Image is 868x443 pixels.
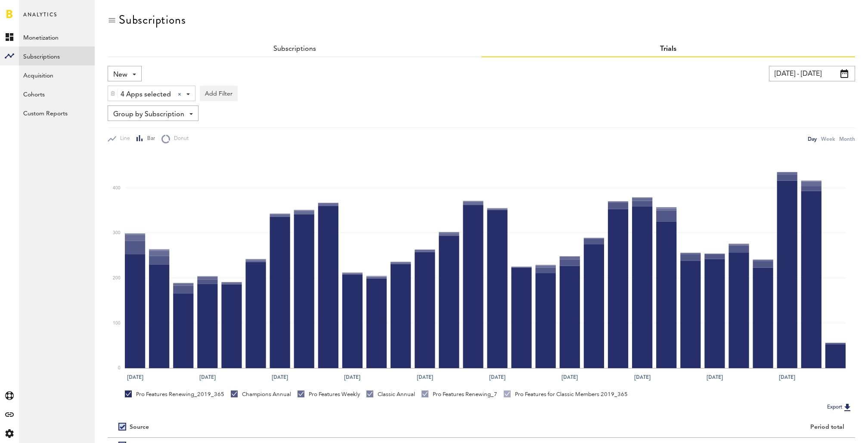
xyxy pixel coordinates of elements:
[842,402,852,412] img: Export
[178,93,181,96] div: Clear
[779,373,796,381] text: [DATE]
[113,186,121,190] text: 400
[504,390,628,398] div: Pro Features for Classic Members 2019_365
[231,390,291,398] div: Champions Annual
[170,135,189,143] span: Donut
[821,134,835,143] div: Week
[634,373,651,381] text: [DATE]
[660,46,676,53] a: Trials
[113,321,121,325] text: 100
[492,424,844,431] div: Period total
[19,103,95,122] a: Custom Reports
[118,366,121,371] text: 0
[23,9,57,28] span: Analytics
[200,86,238,101] button: Add Filter
[125,390,224,398] div: Pro Features Renewing_2019_365
[417,373,433,381] text: [DATE]
[366,390,415,398] div: Classic Annual
[839,134,855,143] div: Month
[562,373,578,381] text: [DATE]
[116,135,130,143] span: Line
[113,68,127,82] span: New
[707,373,723,381] text: [DATE]
[298,390,360,398] div: Pro Features Weekly
[113,231,121,235] text: 300
[113,276,121,280] text: 200
[825,402,855,413] button: Export
[143,135,155,143] span: Bar
[110,90,115,96] img: trash_awesome_blue.svg
[422,390,497,398] div: Pro Features Renewing_7
[272,373,288,381] text: [DATE]
[19,84,95,103] a: Cohorts
[19,28,95,46] a: Monetization
[113,107,184,122] span: Group by Subscription
[19,65,95,84] a: Acquisition
[108,86,118,101] div: Delete
[808,134,817,143] div: Day
[490,373,506,381] text: [DATE]
[127,373,143,381] text: [DATE]
[130,424,149,431] div: Source
[273,46,316,53] a: Subscriptions
[121,87,171,102] span: 4 Apps selected
[19,46,95,65] a: Subscriptions
[199,373,216,381] text: [DATE]
[344,373,361,381] text: [DATE]
[119,13,186,27] div: Subscriptions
